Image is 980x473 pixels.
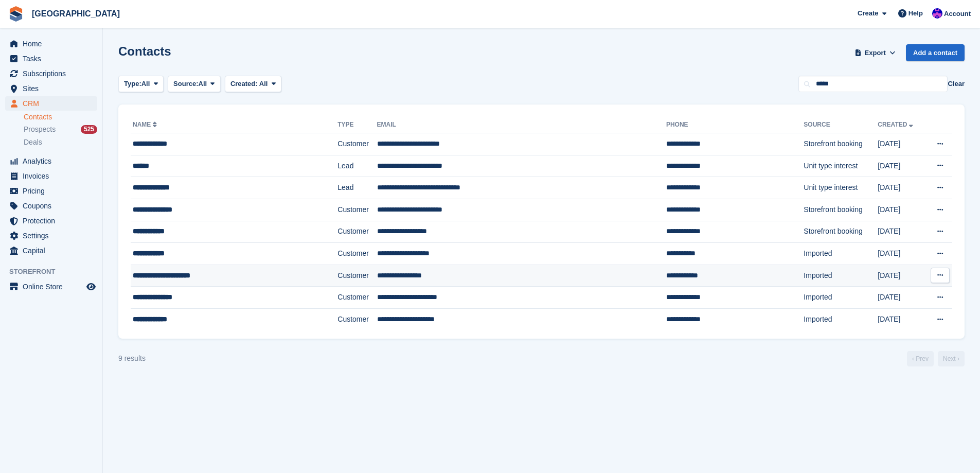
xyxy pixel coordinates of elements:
[24,137,97,148] a: Deals
[337,133,377,155] td: Customer
[23,37,84,51] span: Home
[908,8,923,19] span: Help
[23,96,84,111] span: CRM
[24,124,97,135] a: Prospects 525
[133,121,159,128] a: Name
[5,154,97,168] a: menu
[337,177,377,199] td: Lead
[8,6,24,22] img: stora-icon-8386f47178a22dfd0bd8f6a31ec36ba5ce8667c1dd55bd0f319d3a0aa187defe.svg
[5,279,97,294] a: menu
[337,243,377,265] td: Customer
[230,80,258,87] span: Created:
[5,169,97,183] a: menu
[24,112,97,122] a: Contacts
[948,79,965,89] button: Clear
[337,221,377,243] td: Customer
[337,265,377,287] td: Customer
[5,184,97,198] a: menu
[118,76,164,93] button: Type: All
[5,37,97,51] a: menu
[878,121,915,128] a: Created
[23,169,84,183] span: Invoices
[878,287,925,309] td: [DATE]
[5,96,97,111] a: menu
[24,125,56,134] span: Prospects
[173,79,198,89] span: Source:
[5,81,97,96] a: menu
[23,214,84,228] span: Protection
[23,51,84,66] span: Tasks
[804,133,878,155] td: Storefront booking
[24,137,42,147] span: Deals
[666,117,804,133] th: Phone
[865,48,886,58] span: Export
[852,44,898,61] button: Export
[337,308,377,330] td: Customer
[85,281,97,293] a: Preview store
[23,229,84,243] span: Settings
[878,133,925,155] td: [DATE]
[804,265,878,287] td: Imported
[878,155,925,177] td: [DATE]
[23,154,84,168] span: Analytics
[225,76,281,93] button: Created: All
[23,243,84,258] span: Capital
[5,66,97,81] a: menu
[944,9,971,19] span: Account
[259,80,268,87] span: All
[337,155,377,177] td: Lead
[337,199,377,221] td: Customer
[804,308,878,330] td: Imported
[804,287,878,309] td: Imported
[804,155,878,177] td: Unit type interest
[804,199,878,221] td: Storefront booking
[5,229,97,243] a: menu
[28,5,124,22] a: [GEOGRAPHIC_DATA]
[804,177,878,199] td: Unit type interest
[23,81,84,96] span: Sites
[5,199,97,213] a: menu
[5,243,97,258] a: menu
[907,351,934,366] a: Previous
[878,221,925,243] td: [DATE]
[878,199,925,221] td: [DATE]
[878,265,925,287] td: [DATE]
[23,66,84,81] span: Subscriptions
[804,117,878,133] th: Source
[878,177,925,199] td: [DATE]
[141,79,150,89] span: All
[5,214,97,228] a: menu
[23,184,84,198] span: Pricing
[9,267,102,277] span: Storefront
[905,351,967,366] nav: Page
[23,279,84,294] span: Online Store
[23,199,84,213] span: Coupons
[858,8,878,19] span: Create
[878,243,925,265] td: [DATE]
[118,353,146,364] div: 9 results
[938,351,965,366] a: Next
[337,117,377,133] th: Type
[168,76,221,93] button: Source: All
[932,8,942,19] img: Ivan Gačić
[377,117,666,133] th: Email
[118,44,171,58] h1: Contacts
[337,287,377,309] td: Customer
[906,44,965,61] a: Add a contact
[199,79,207,89] span: All
[5,51,97,66] a: menu
[124,79,141,89] span: Type:
[804,243,878,265] td: Imported
[878,308,925,330] td: [DATE]
[804,221,878,243] td: Storefront booking
[81,125,97,134] div: 525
